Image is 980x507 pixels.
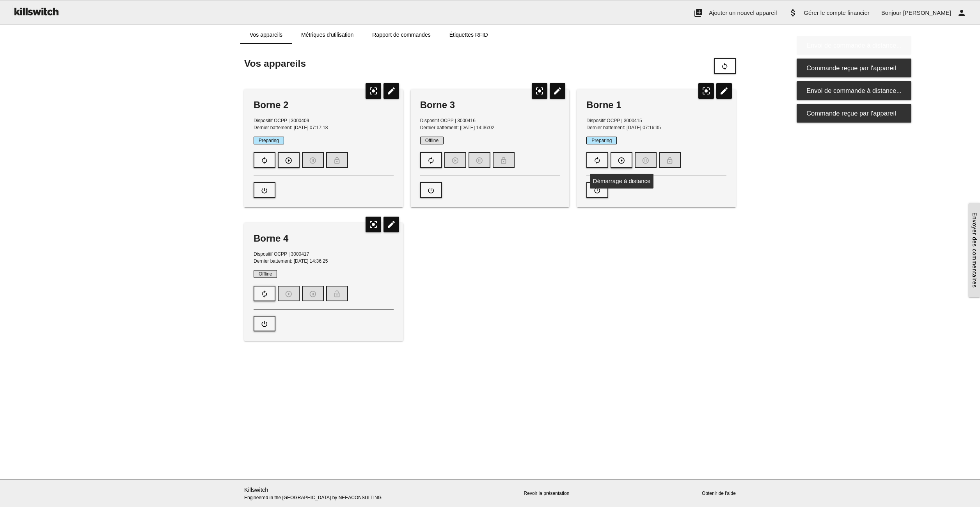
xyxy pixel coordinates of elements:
[593,153,601,168] i: autorenew
[240,25,292,44] a: Vos appareils
[254,316,275,331] button: power_settings_new
[524,491,570,496] a: Revoir la présentation
[366,83,381,99] i: center_focus_strong
[278,152,300,168] button: play_circle_outline
[420,182,442,198] button: power_settings_new
[292,25,363,44] a: Métriques d'utilisation
[363,25,440,44] a: Rapport de commandes
[881,9,902,16] span: Bonjour
[12,0,60,22] img: ks-logo-black-160-b.png
[611,152,632,168] button: play_circle_outline
[244,486,268,493] a: Killswitch
[366,217,381,232] i: center_focus_strong
[804,9,869,16] span: Gérer le compte financier
[427,183,435,198] i: power_settings_new
[254,251,309,257] span: Dispositif OCPP | 3000417
[427,153,435,168] i: autorenew
[969,203,980,297] a: Envoyer des commentaires
[420,152,442,168] button: autorenew
[957,0,966,25] i: person
[383,83,399,99] i: edit
[244,486,403,502] p: Engineered in the [GEOGRAPHIC_DATA] by NEEACONSULTING
[420,137,444,144] span: Offline
[797,81,911,100] div: Envoi de commande à distance...
[254,258,328,264] span: Dernier battement: [DATE] 14:36:25
[261,183,268,198] i: power_settings_new
[254,270,277,278] span: Offline
[254,152,275,168] button: autorenew
[383,217,399,232] i: edit
[586,118,642,123] span: Dispositif OCPP | 3000415
[254,118,309,123] span: Dispositif OCPP | 3000409
[254,232,394,245] div: Borne 4
[550,83,565,99] i: edit
[254,286,275,301] button: autorenew
[254,125,328,130] span: Dernier battement: [DATE] 07:17:18
[532,83,547,99] i: center_focus_strong
[440,25,497,44] a: Étiquettes RFID
[420,125,495,130] span: Dernier battement: [DATE] 14:36:02
[903,9,951,16] span: [PERSON_NAME]
[586,125,661,130] span: Dernier battement: [DATE] 07:16:35
[797,36,911,55] div: Envoi de commande à distance...
[244,58,306,69] span: Vos appareils
[285,153,293,168] i: play_circle_outline
[618,153,625,168] i: play_circle_outline
[694,0,703,25] i: add_to_photos
[586,99,726,111] div: Borne 1
[261,286,268,301] i: autorenew
[788,0,798,25] i: attach_money
[586,152,608,168] button: autorenew
[698,83,714,99] i: center_focus_strong
[254,137,284,144] span: Preparing
[261,317,268,331] i: power_settings_new
[254,99,394,111] div: Borne 2
[709,9,777,16] span: Ajouter un nouvel appareil
[721,59,729,74] i: sync
[420,99,560,111] div: Borne 3
[714,58,736,74] button: sync
[593,183,601,198] i: power_settings_new
[254,182,275,198] button: power_settings_new
[702,491,736,496] a: Obtenir de l'aide
[261,153,268,168] i: autorenew
[586,182,608,198] button: power_settings_new
[420,118,476,123] span: Dispositif OCPP | 3000416
[716,83,732,99] i: edit
[797,104,911,123] div: Commande reçue par l'appareil
[586,137,617,144] span: Preparing
[797,59,911,77] div: Commande reçue par l'appareil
